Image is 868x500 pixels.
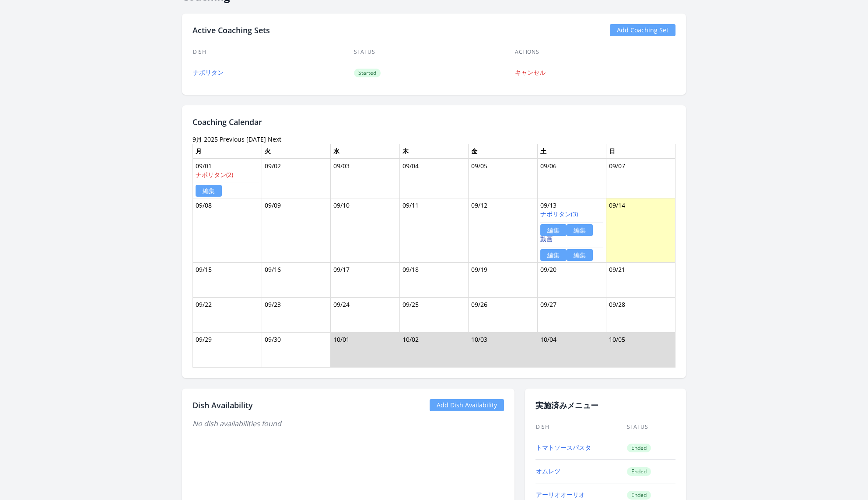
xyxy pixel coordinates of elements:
[192,43,353,61] th: Dish
[606,297,675,332] td: 09/28
[331,262,400,297] td: 09/17
[193,68,224,76] a: ナポリタン
[399,297,469,332] td: 09/25
[536,443,591,451] a: トマトソースパスタ
[537,262,606,297] td: 09/20
[606,159,675,198] td: 09/07
[196,185,222,197] a: 編集
[537,297,606,332] td: 09/27
[606,332,675,367] td: 10/05
[537,159,606,198] td: 09/06
[193,297,262,332] td: 09/22
[399,262,469,297] td: 09/18
[535,399,675,411] h2: 実施済みメニュー
[192,24,270,36] h2: Active Coaching Sets
[193,198,262,262] td: 09/08
[469,297,538,332] td: 09/26
[469,159,538,198] td: 09/05
[399,144,469,159] th: 木
[627,491,651,500] span: Ended
[262,332,331,367] td: 09/30
[606,144,675,159] th: 日
[610,24,675,36] a: Add Coaching Set
[469,262,538,297] td: 09/19
[262,297,331,332] td: 09/23
[606,262,675,297] td: 09/21
[353,43,514,61] th: Status
[331,332,400,367] td: 10/01
[430,399,504,411] a: Add Dish Availability
[262,262,331,297] td: 09/16
[196,170,233,179] a: ナポリタン(2)
[537,144,606,159] th: 土
[540,235,553,243] a: 動画
[567,224,593,236] a: 編集
[193,262,262,297] td: 09/15
[331,144,400,159] th: 水
[469,144,538,159] th: 金
[193,159,262,198] td: 09/01
[536,467,560,475] a: オムレツ
[515,68,546,76] a: キャンセル
[192,399,253,411] h2: Dish Availability
[535,418,626,436] th: Dish
[540,224,567,236] a: 編集
[514,43,675,61] th: Actions
[193,144,262,159] th: 月
[331,198,400,262] td: 09/10
[469,332,538,367] td: 10/03
[627,467,651,476] span: Ended
[536,490,585,499] a: アーリオオーリオ
[469,198,538,262] td: 09/12
[193,332,262,367] td: 09/29
[262,159,331,198] td: 09/02
[192,116,675,128] h2: Coaching Calendar
[262,198,331,262] td: 09/09
[331,297,400,332] td: 09/24
[537,198,606,262] td: 09/13
[192,418,504,429] div: No dish availabilities found
[627,444,651,452] span: Ended
[606,198,675,262] td: 09/14
[567,249,593,261] a: 編集
[220,135,245,143] a: Previous
[399,198,469,262] td: 09/11
[537,332,606,367] td: 10/04
[540,210,578,218] a: ナポリタン(3)
[399,332,469,367] td: 10/02
[262,144,331,159] th: 火
[246,135,266,143] a: [DATE]
[399,159,469,198] td: 09/04
[540,249,567,261] a: 編集
[354,69,381,77] span: Started
[331,159,400,198] td: 09/03
[626,418,675,436] th: Status
[192,135,218,143] time: 9月 2025
[268,135,281,143] a: Next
